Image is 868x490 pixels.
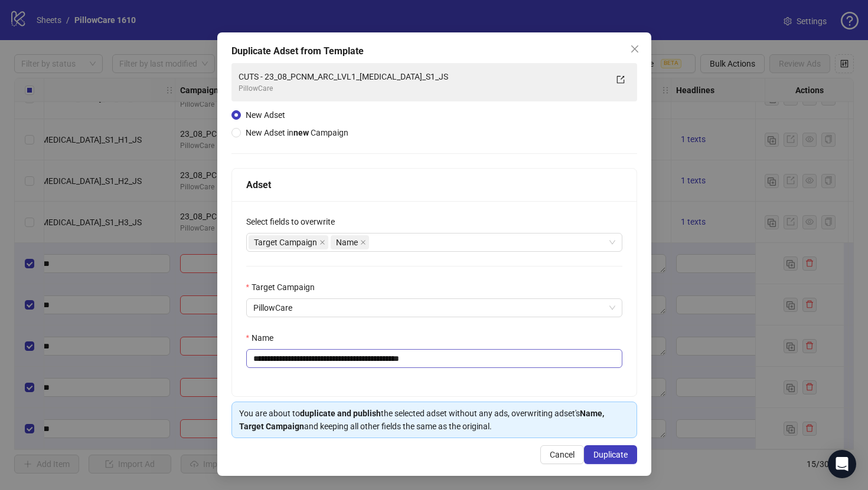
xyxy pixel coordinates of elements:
input: Name [246,349,622,368]
button: Close [625,40,644,58]
button: Duplicate [584,445,637,464]
div: Duplicate Adset from Template [231,44,637,58]
div: Adset [246,177,622,192]
span: close [319,239,325,245]
label: Select fields to overwrite [246,215,342,228]
span: Target Campaign [249,235,328,249]
span: PillowCare [253,299,615,317]
button: Cancel [540,445,584,464]
span: New Adset in Campaign [246,128,348,137]
strong: Name, Target Campaign [239,409,604,431]
span: Target Campaign [254,236,317,249]
strong: duplicate and publish [300,409,381,418]
span: close [360,239,366,245]
span: New Adset [246,110,285,120]
span: close [630,44,639,54]
strong: new [293,128,309,137]
div: You are about to the selected adset without any ads, overwriting adset's and keeping all other fi... [239,407,629,433]
label: Target Campaign [246,281,322,294]
div: Open Intercom Messenger [828,450,856,478]
span: Cancel [550,450,575,459]
label: Name [246,331,281,344]
span: Name [336,236,358,249]
span: export [616,75,625,84]
span: Duplicate [593,450,628,459]
div: PillowCare [239,83,606,94]
span: Name [331,235,369,249]
div: CUTS - 23_08_PCNM_ARC_LVL1_[MEDICAL_DATA]_S1_JS [239,70,606,83]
